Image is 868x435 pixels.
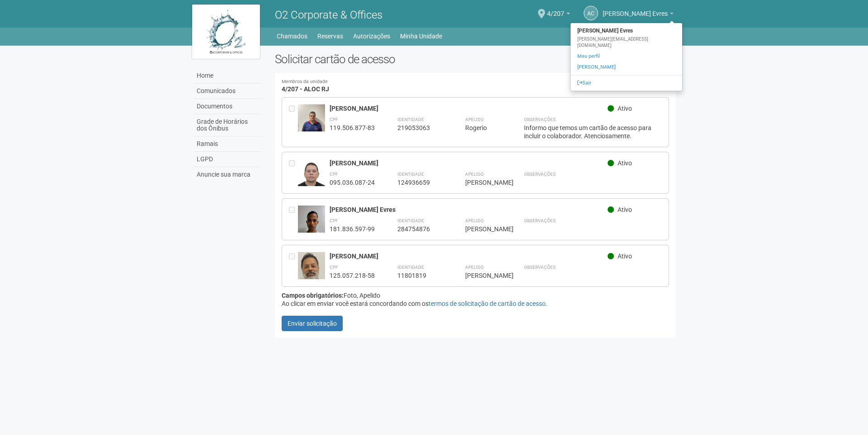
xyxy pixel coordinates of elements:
img: user.jpg [298,159,325,192]
div: 219053063 [397,124,443,132]
h2: Solicitar cartão de acesso [275,52,676,66]
a: [PERSON_NAME] Evres [603,11,674,19]
a: LGPD [194,152,261,167]
div: Entre em contato com a Aministração para solicitar o cancelamento ou 2a via [289,159,298,187]
a: Reservas [317,30,343,42]
a: Autorizações [353,30,390,42]
a: [PERSON_NAME] [571,62,682,73]
span: Ativo [618,206,632,213]
a: termos de solicitação de cartão de acesso [429,300,546,307]
div: Entre em contato com a Aministração para solicitar o cancelamento ou 2a via [289,252,298,280]
a: Anuncie sua marca [194,167,261,182]
strong: CPF [330,218,338,223]
strong: Observações [524,265,556,270]
img: user.jpg [298,104,325,140]
small: Membros da unidade [282,80,669,84]
img: user.jpg [298,206,325,242]
strong: Identidade [397,172,424,177]
strong: Identidade [397,218,424,223]
a: Meu perfil [571,51,682,62]
a: Sair [571,78,682,89]
strong: [PERSON_NAME] Evres [571,25,682,36]
div: [PERSON_NAME] [330,252,608,260]
div: 119.506.877-83 [330,124,375,132]
div: [PERSON_NAME][EMAIL_ADDRESS][DOMAIN_NAME] [571,36,682,49]
strong: Apelido [465,172,484,177]
strong: CPF [330,172,338,177]
img: user.jpg [298,252,325,290]
a: 4/207 [547,11,570,19]
button: Enviar solicitação [282,316,343,331]
div: [PERSON_NAME] [330,159,608,167]
a: Minha Unidade [400,30,442,42]
a: Ramais [194,136,261,152]
div: 124936659 [397,178,443,187]
div: 125.057.218-58 [330,271,375,280]
span: Ativo [618,105,632,112]
strong: Apelido [465,218,484,223]
h4: 4/207 - ALOC RJ [282,80,669,93]
strong: Observações [524,117,556,122]
div: 11801819 [397,271,443,280]
strong: Campos obrigatórios: [282,292,344,299]
div: [PERSON_NAME] Evres [330,206,608,214]
div: 095.036.087-24 [330,178,375,187]
div: [PERSON_NAME] [465,225,501,233]
div: Entre em contato com a Aministração para solicitar o cancelamento ou 2a via [289,206,298,233]
div: Rogerio [465,124,501,132]
strong: Observações [524,218,556,223]
strong: CPF [330,265,338,270]
span: Ativo [618,159,632,167]
strong: Identidade [397,117,424,122]
div: [PERSON_NAME] [330,104,608,112]
div: Informo que temos um cartão de acesso para incluir o colaborador. Atenciosamente. [524,124,662,140]
div: Foto, Apelido [282,291,669,299]
a: Grade de Horários dos Ônibus [194,114,261,136]
span: Ativo [618,253,632,260]
div: 181.836.597-99 [330,225,375,233]
strong: Observações [524,172,556,177]
strong: Identidade [397,265,424,270]
div: [PERSON_NAME] [465,271,501,280]
span: 4/207 [547,1,564,17]
span: O2 Corporate & Offices [275,9,382,21]
strong: Apelido [465,117,484,122]
div: 284754876 [397,225,443,233]
img: logo.jpg [192,5,260,59]
a: Home [194,68,261,84]
strong: CPF [330,117,338,122]
a: Chamados [277,30,307,42]
strong: Apelido [465,265,484,270]
a: Comunicados [194,84,261,99]
a: AC [584,6,598,20]
a: Documentos [194,99,261,114]
div: Entre em contato com a Aministração para solicitar o cancelamento ou 2a via [289,104,298,140]
div: [PERSON_NAME] [465,178,501,187]
span: Armando Conceição Evres [603,1,668,17]
div: Ao clicar em enviar você estará concordando com os . [282,299,669,308]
